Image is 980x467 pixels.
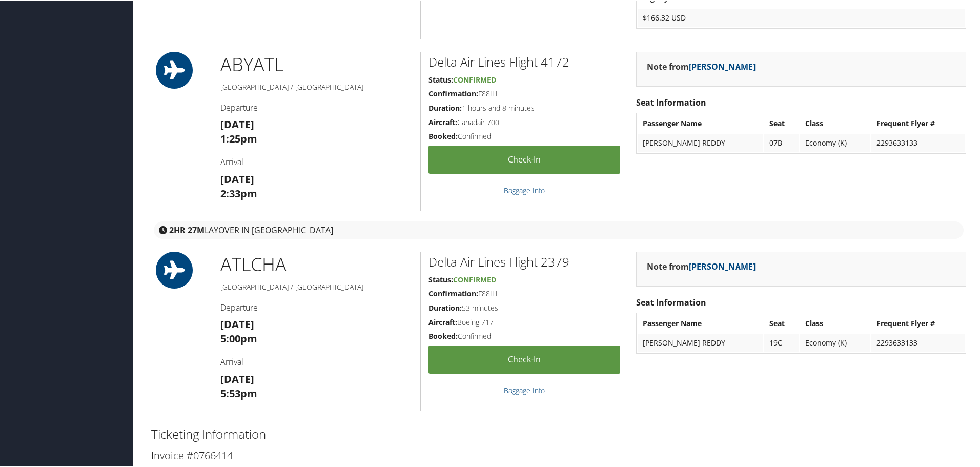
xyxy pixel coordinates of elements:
strong: Confirmation: [428,88,478,97]
strong: Seat Information [636,96,706,107]
h5: F88ILI [428,288,620,298]
strong: Duration: [428,102,462,112]
h5: Confirmed [428,130,620,140]
strong: 1:25pm [220,131,257,145]
td: Economy (K) [800,333,870,351]
strong: Seat Information [636,296,706,307]
h2: Delta Air Lines Flight 4172 [428,52,620,70]
a: Baggage Info [504,384,545,394]
a: Baggage Info [504,185,545,194]
strong: Note from [647,260,756,271]
strong: [DATE] [220,371,254,385]
strong: Booked: [428,330,458,340]
td: 2293633133 [871,133,965,151]
strong: 2HR 27M [169,224,205,235]
th: Frequent Flyer # [871,113,965,132]
h3: Invoice #0766414 [151,448,966,462]
strong: Duration: [428,302,462,312]
td: 19C [764,333,799,351]
td: 2293633133 [871,333,965,351]
td: Economy (K) [800,133,870,151]
strong: Status: [428,274,453,283]
span: Confirmed [453,74,496,84]
strong: Aircraft: [428,116,457,126]
th: Frequent Flyer # [871,313,965,332]
td: [PERSON_NAME] REDDY [638,133,763,151]
a: [PERSON_NAME] [689,60,756,71]
h5: [GEOGRAPHIC_DATA] / [GEOGRAPHIC_DATA] [220,281,413,291]
h5: Canadair 700 [428,116,620,127]
th: Class [800,113,870,132]
h5: F88ILI [428,88,620,98]
strong: 2:33pm [220,186,257,199]
strong: [DATE] [220,316,254,330]
h5: 1 hours and 8 minutes [428,102,620,112]
strong: [DATE] [220,116,254,130]
a: Check-in [428,344,620,373]
td: 07B [764,133,799,151]
th: Seat [764,113,799,132]
h5: [GEOGRAPHIC_DATA] / [GEOGRAPHIC_DATA] [220,81,413,91]
strong: Aircraft: [428,316,457,326]
h4: Departure [220,301,413,312]
td: $166.32 USD [638,8,965,26]
a: [PERSON_NAME] [689,260,756,271]
h4: Arrival [220,355,413,367]
h4: Arrival [220,155,413,167]
strong: Confirmation: [428,288,478,297]
td: [PERSON_NAME] REDDY [638,333,763,351]
strong: 5:53pm [220,385,257,399]
h5: Confirmed [428,330,620,340]
th: Class [800,313,870,332]
div: layover in [GEOGRAPHIC_DATA] [154,220,964,238]
strong: Status: [428,74,453,84]
a: Check-in [428,145,620,173]
th: Passenger Name [638,313,763,332]
h5: 53 minutes [428,302,620,312]
strong: [DATE] [220,171,254,185]
h2: Delta Air Lines Flight 2379 [428,252,620,270]
strong: Note from [647,60,756,71]
h1: ABY ATL [220,51,413,76]
span: Confirmed [453,274,496,283]
th: Passenger Name [638,113,763,132]
h4: Departure [220,101,413,112]
h2: Ticketing Information [151,424,966,442]
th: Seat [764,313,799,332]
strong: Booked: [428,130,458,140]
h1: ATL CHA [220,251,413,276]
h5: Boeing 717 [428,316,620,327]
strong: 5:00pm [220,331,257,344]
